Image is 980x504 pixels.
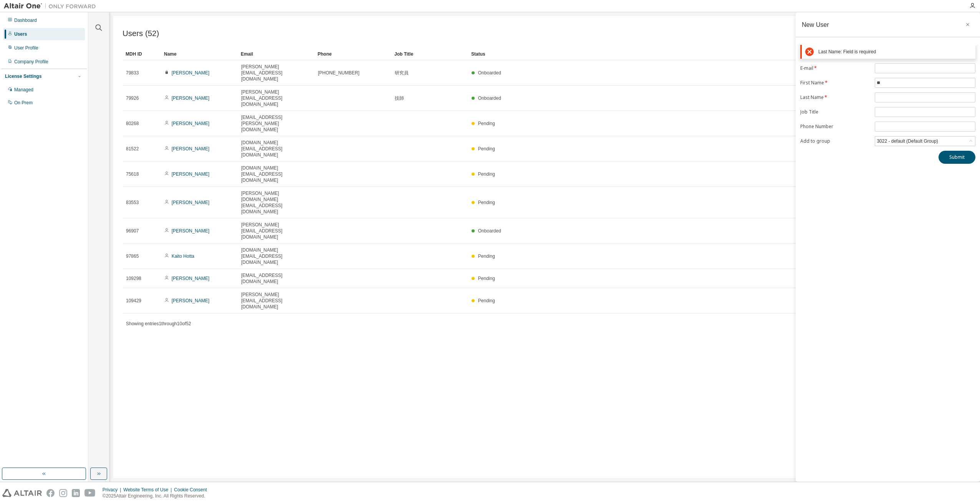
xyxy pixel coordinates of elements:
[2,489,42,497] img: altair_logo.svg
[122,29,159,38] span: Users (52)
[939,151,975,164] button: Submit
[126,120,139,127] span: 80268
[478,96,501,101] span: Onboarded
[318,48,388,60] div: Phone
[172,171,210,177] a: [PERSON_NAME]
[478,276,495,281] span: Pending
[126,70,139,76] span: 79833
[126,298,141,304] span: 109429
[241,190,311,215] span: [PERSON_NAME][DOMAIN_NAME][EMAIL_ADDRESS][DOMAIN_NAME]
[318,70,359,76] span: [PHONE_NUMBER]
[478,254,495,259] span: Pending
[126,228,139,234] span: 96907
[875,137,975,146] div: 3022 - default (Default Group)
[800,65,870,71] label: E-mail
[126,146,139,152] span: 81522
[395,95,404,101] span: 技師
[172,121,210,126] a: [PERSON_NAME]
[126,199,139,206] span: 83553
[164,48,235,60] div: Name
[172,228,210,234] a: [PERSON_NAME]
[876,137,939,145] div: 3022 - default (Default Group)
[14,87,33,93] div: Managed
[14,17,37,23] div: Dashboard
[172,146,210,152] a: [PERSON_NAME]
[172,200,210,205] a: [PERSON_NAME]
[174,487,211,493] div: Cookie Consent
[172,298,210,303] a: [PERSON_NAME]
[126,171,139,177] span: 75618
[241,272,311,285] span: [EMAIL_ADDRESS][DOMAIN_NAME]
[241,165,311,183] span: [DOMAIN_NAME][EMAIL_ADDRESS][DOMAIN_NAME]
[241,292,311,310] span: [PERSON_NAME][EMAIL_ADDRESS][DOMAIN_NAME]
[103,487,123,493] div: Privacy
[14,31,27,37] div: Users
[241,48,311,60] div: Email
[478,200,495,205] span: Pending
[395,70,409,76] span: 研究員
[818,49,972,55] div: Last Name: Field is required
[478,298,495,303] span: Pending
[14,45,38,51] div: User Profile
[800,124,870,130] label: Phone Number
[478,171,495,177] span: Pending
[241,89,311,107] span: [PERSON_NAME][EMAIL_ADDRESS][DOMAIN_NAME]
[72,489,80,497] img: linkedin.svg
[126,48,158,60] div: MDH ID
[84,489,96,497] img: youtube.svg
[14,100,33,106] div: On Prem
[123,487,174,493] div: Website Terms of Use
[4,2,100,10] img: Altair One
[800,80,870,86] label: First Name
[241,114,311,133] span: [EMAIL_ADDRESS][PERSON_NAME][DOMAIN_NAME]
[478,70,501,76] span: Onboarded
[478,228,501,234] span: Onboarded
[241,64,311,82] span: [PERSON_NAME][EMAIL_ADDRESS][DOMAIN_NAME]
[46,489,55,497] img: facebook.svg
[5,73,41,79] div: License Settings
[471,48,927,60] div: Status
[14,59,48,65] div: Company Profile
[126,321,191,326] span: Showing entries 1 through 10 of 52
[172,96,210,101] a: [PERSON_NAME]
[126,253,139,259] span: 97865
[172,276,210,281] a: [PERSON_NAME]
[126,95,139,101] span: 79926
[394,48,465,60] div: Job Title
[800,109,870,115] label: Job Title
[172,254,194,259] a: Kaito Hotta
[172,70,210,76] a: [PERSON_NAME]
[126,275,141,282] span: 109298
[478,121,495,126] span: Pending
[802,21,829,28] div: New User
[800,94,870,100] label: Last Name
[241,222,311,240] span: [PERSON_NAME][EMAIL_ADDRESS][DOMAIN_NAME]
[478,146,495,152] span: Pending
[241,247,311,265] span: [DOMAIN_NAME][EMAIL_ADDRESS][DOMAIN_NAME]
[800,138,870,144] label: Add to group
[103,493,212,499] p: © 2025 Altair Engineering, Inc. All Rights Reserved.
[59,489,67,497] img: instagram.svg
[241,140,311,158] span: [DOMAIN_NAME][EMAIL_ADDRESS][DOMAIN_NAME]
